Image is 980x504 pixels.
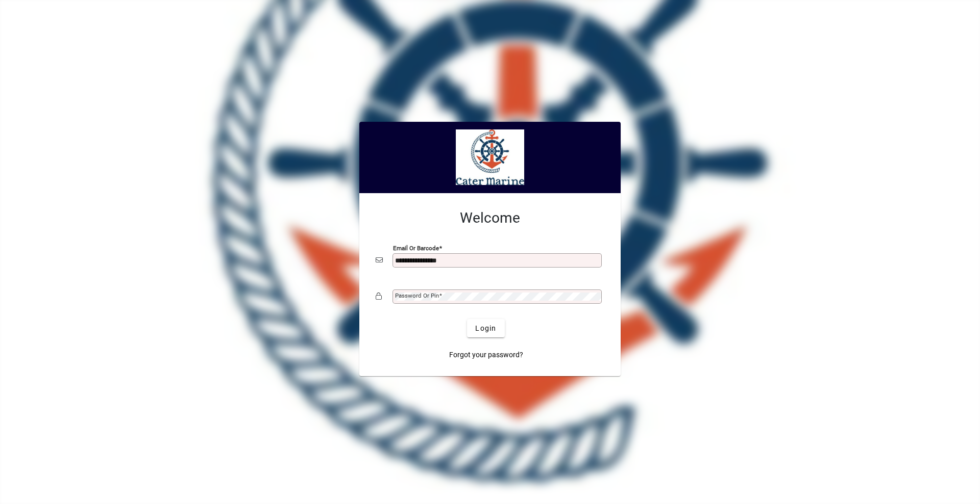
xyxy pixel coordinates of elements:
button: Login [467,319,504,337]
mat-label: Password or Pin [395,292,439,299]
a: Forgot your password? [445,346,527,364]
span: Forgot your password? [449,350,523,360]
mat-label: Email or Barcode [393,245,439,252]
span: Login [475,323,496,334]
h2: Welcome [376,209,604,227]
